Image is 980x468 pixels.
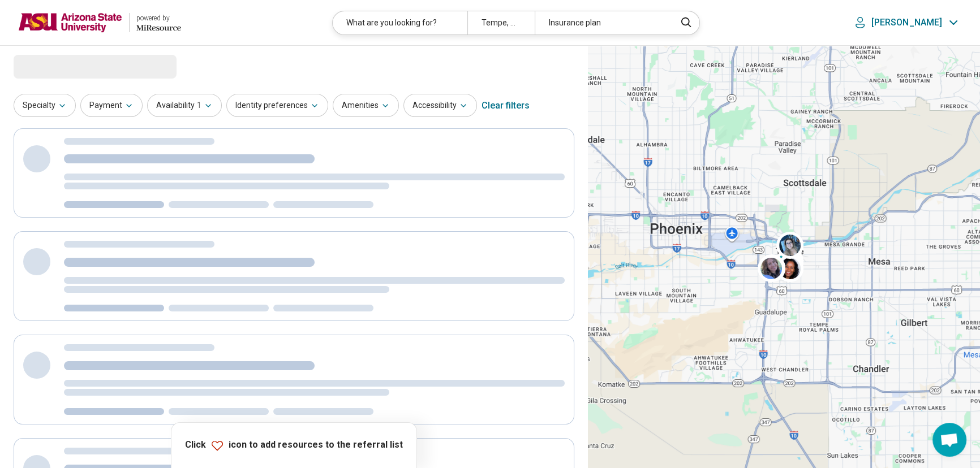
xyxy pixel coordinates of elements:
button: Accessibility [403,94,477,117]
p: [PERSON_NAME] [871,17,942,28]
a: Arizona State Universitypowered by [18,9,181,36]
div: Tempe, AZ 85281 [467,11,535,34]
button: Identity preferences [226,94,328,117]
div: Open chat [932,423,966,457]
button: Availability1 [147,94,222,117]
div: What are you looking for? [333,11,467,34]
span: Loading... [14,55,109,77]
div: Insurance plan [535,11,669,34]
p: Click icon to add resources to the referral list [185,439,403,452]
button: Payment [80,94,143,117]
img: Arizona State University [18,9,122,36]
button: Amenities [333,94,399,117]
div: Clear filters [482,92,530,119]
span: 1 [197,99,201,111]
div: powered by [136,13,181,23]
button: Specialty [14,94,76,117]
